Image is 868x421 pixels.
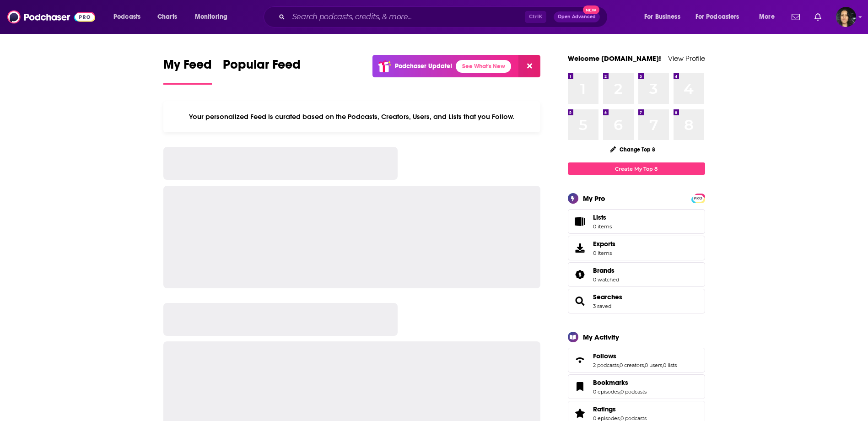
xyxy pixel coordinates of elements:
[836,7,856,27] span: Logged in as nibarra.biz
[107,10,152,24] button: open menu
[836,7,856,27] img: User Profile
[7,8,95,26] img: Podchaser - Follow, Share and Rate Podcasts
[836,7,856,27] button: Show profile menu
[568,374,705,399] span: Bookmarks
[163,57,212,85] a: My Feed
[157,11,177,23] span: Charts
[163,101,541,132] div: Your personalized Feed is curated based on the Podcasts, Creators, Users, and Lists that you Follow.
[568,162,705,175] a: Create My Top 8
[593,293,622,301] a: Searches
[568,289,705,313] span: Searches
[593,250,615,256] span: 0 items
[593,240,615,248] span: Exports
[223,57,301,78] span: Popular Feed
[554,11,600,22] button: Open AdvancedNew
[811,9,825,25] a: Show notifications dropdown
[593,303,611,309] a: 3 saved
[662,362,663,368] span: ,
[593,276,619,283] a: 0 watched
[693,194,704,201] a: PRO
[571,295,589,308] a: Searches
[663,362,677,368] a: 0 lists
[568,54,661,63] a: Welcome [DOMAIN_NAME]!
[593,213,612,221] span: Lists
[644,11,680,23] span: For Business
[195,11,227,23] span: Monitoring
[593,223,612,230] span: 0 items
[668,54,705,63] a: View Profile
[223,57,301,85] a: Popular Feed
[753,10,786,24] button: open menu
[593,352,677,360] a: Follows
[583,194,605,203] div: My Pro
[113,11,140,23] span: Podcasts
[620,389,647,395] a: 0 podcasts
[644,362,645,368] span: ,
[583,5,599,14] span: New
[593,378,628,387] span: Bookmarks
[189,10,239,24] button: open menu
[395,62,452,70] p: Podchaser Update!
[593,389,620,395] a: 0 episodes
[151,10,183,24] a: Charts
[619,362,620,368] span: ,
[571,215,589,228] span: Lists
[571,407,589,420] a: Ratings
[638,10,692,24] button: open menu
[163,57,212,78] span: My Feed
[620,362,644,368] a: 0 creators
[593,378,647,387] a: Bookmarks
[695,11,739,23] span: For Podcasters
[593,266,619,275] a: Brands
[620,389,620,395] span: ,
[571,380,589,393] a: Bookmarks
[289,10,525,24] input: Search podcasts, credits, & more...
[593,405,616,413] span: Ratings
[571,354,589,367] a: Follows
[593,405,647,413] a: Ratings
[759,11,775,23] span: More
[456,60,511,73] a: See What's New
[693,195,704,202] span: PRO
[568,348,705,372] span: Follows
[571,242,589,254] span: Exports
[583,333,619,341] div: My Activity
[568,236,705,260] a: Exports
[272,6,616,27] div: Search podcasts, credits, & more...
[788,9,803,25] a: Show notifications dropdown
[593,213,606,221] span: Lists
[558,15,596,19] span: Open Advanced
[593,266,615,275] span: Brands
[571,268,589,281] a: Brands
[525,11,546,23] span: Ctrl K
[568,262,705,287] span: Brands
[568,209,705,234] a: Lists
[593,352,616,360] span: Follows
[593,362,619,368] a: 2 podcasts
[645,362,662,368] a: 0 users
[604,144,661,155] button: Change Top 8
[690,10,753,24] button: open menu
